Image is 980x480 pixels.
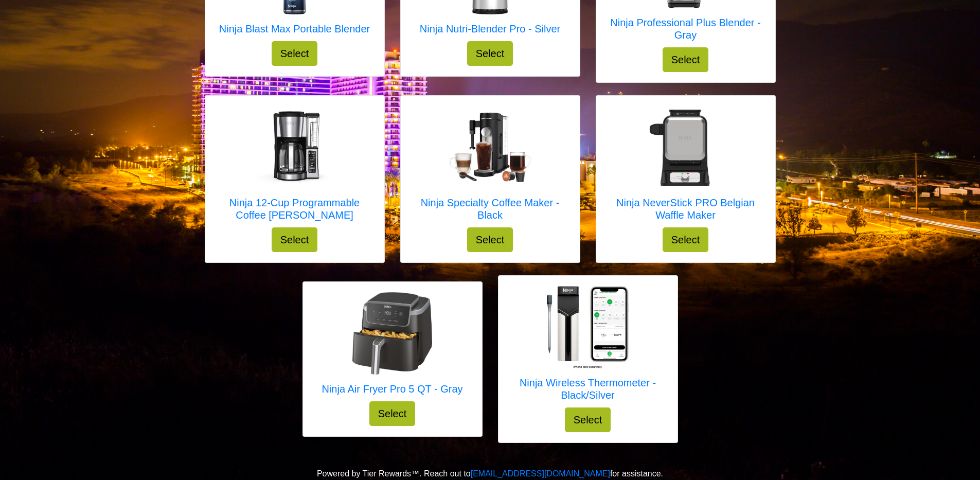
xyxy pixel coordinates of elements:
[411,197,569,221] h5: Ninja Specialty Coffee Maker - Black
[663,47,709,72] button: Select
[272,41,318,66] button: Select
[467,227,513,252] button: Select
[471,469,610,478] a: [EMAIL_ADDRESS][DOMAIN_NAME]
[547,286,629,368] img: Ninja Wireless Thermometer - Black/Silver
[369,401,416,426] button: Select
[322,383,462,395] h5: Ninja Air Fryer Pro 5 QT - Gray
[420,23,560,35] h5: Ninja Nutri-Blender Pro - Silver
[272,227,318,252] button: Select
[509,286,667,407] a: Ninja Wireless Thermometer - Black/Silver Ninja Wireless Thermometer - Black/Silver
[219,23,370,35] h5: Ninja Blast Max Portable Blender
[351,292,433,375] img: Ninja Air Fryer Pro 5 QT - Gray
[411,106,569,227] a: Ninja Specialty Coffee Maker - Black Ninja Specialty Coffee Maker - Black
[317,469,663,478] span: Powered by Tier Rewards™. Reach out to for assistance.
[216,106,374,227] a: Ninja 12-Cup Programmable Coffee Brewer Ninja 12-Cup Programmable Coffee [PERSON_NAME]
[607,197,765,221] h5: Ninja NeverStick PRO Belgian Waffle Maker
[607,16,765,41] h5: Ninja Professional Plus Blender - Gray
[645,106,727,188] img: Ninja NeverStick PRO Belgian Waffle Maker
[509,377,667,401] h5: Ninja Wireless Thermometer - Black/Silver
[322,292,462,401] a: Ninja Air Fryer Pro 5 QT - Gray Ninja Air Fryer Pro 5 QT - Gray
[663,227,709,252] button: Select
[254,106,336,188] img: Ninja 12-Cup Programmable Coffee Brewer
[216,197,374,221] h5: Ninja 12-Cup Programmable Coffee [PERSON_NAME]
[607,106,765,227] a: Ninja NeverStick PRO Belgian Waffle Maker Ninja NeverStick PRO Belgian Waffle Maker
[467,41,513,66] button: Select
[449,113,531,183] img: Ninja Specialty Coffee Maker - Black
[565,407,611,432] button: Select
